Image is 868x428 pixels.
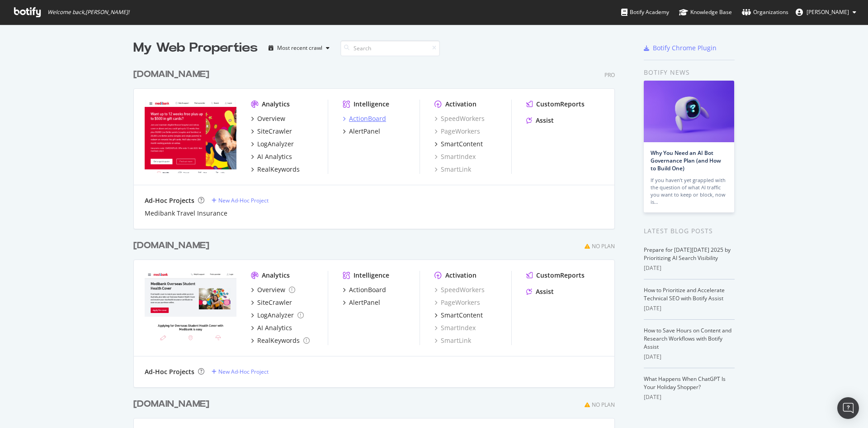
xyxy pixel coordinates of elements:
div: Ad-Hoc Projects [145,196,194,205]
div: My Web Properties [133,39,258,57]
div: Knowledge Base [679,8,732,17]
a: AlertPanel [343,127,380,136]
img: Medibankoshc.com.au [145,271,236,344]
div: Most recent crawl [277,45,322,51]
button: Most recent crawl [265,41,333,55]
a: ActionBoard [343,114,386,123]
a: SmartIndex [434,323,476,332]
div: AlertPanel [349,127,380,136]
div: Medibank Travel Insurance [145,209,227,218]
div: [DATE] [644,264,735,272]
a: SpeedWorkers [434,114,485,123]
img: Medibank.com.au [145,100,236,173]
div: Botify Chrome Plugin [653,43,717,53]
a: PageWorkers [434,127,480,136]
div: SmartContent [441,139,483,149]
a: AlertPanel [343,298,380,307]
div: Open Intercom Messenger [837,397,859,419]
a: [DOMAIN_NAME] [133,398,213,411]
div: Botify news [644,67,735,77]
a: LogAnalyzer [251,139,294,149]
div: RealKeywords [257,336,300,345]
a: Prepare for [DATE][DATE] 2025 by Prioritizing AI Search Visibility [644,246,731,262]
div: [DATE] [644,353,735,361]
div: RealKeywords [257,165,300,174]
img: Why You Need an AI Bot Governance Plan (and How to Build One) [644,81,734,142]
a: SmartContent [434,311,483,320]
a: How to Save Hours on Content and Research Workflows with Botify Assist [644,327,731,351]
a: SmartContent [434,139,483,149]
div: [DATE] [644,304,735,313]
div: Ad-Hoc Projects [145,367,194,376]
div: New Ad-Hoc Project [218,368,269,375]
a: New Ad-Hoc Project [212,197,269,204]
a: Why You Need an AI Bot Governance Plan (and How to Build One) [651,149,721,172]
div: ActionBoard [349,285,386,294]
a: Overview [251,114,285,123]
a: LogAnalyzer [251,311,304,320]
a: RealKeywords [251,336,310,345]
div: Activation [445,100,476,109]
div: AlertPanel [349,298,380,307]
input: Search [340,40,440,56]
a: SpeedWorkers [434,285,485,294]
a: Assist [526,116,554,125]
div: Overview [257,285,285,294]
a: AI Analytics [251,323,292,332]
div: Assist [536,287,554,296]
a: CustomReports [526,100,585,109]
div: SmartContent [441,311,483,320]
div: Pro [604,71,615,79]
div: CustomReports [536,271,585,280]
div: [DOMAIN_NAME] [133,68,209,81]
a: RealKeywords [251,165,300,174]
div: SiteCrawler [257,127,292,136]
div: Organizations [742,8,788,17]
div: No Plan [592,242,615,250]
div: Botify Academy [621,8,669,17]
a: SiteCrawler [251,298,292,307]
a: Assist [526,287,554,296]
a: CustomReports [526,271,585,280]
span: Armaan Gandhok [807,8,849,16]
a: SmartLink [434,336,471,345]
a: Botify Chrome Plugin [644,43,717,53]
div: CustomReports [536,100,585,109]
div: [DOMAIN_NAME] [133,398,209,411]
div: AI Analytics [257,323,292,332]
a: What Happens When ChatGPT Is Your Holiday Shopper? [644,375,726,391]
div: Analytics [262,100,290,109]
div: Activation [445,271,476,280]
a: SiteCrawler [251,127,292,136]
div: If you haven’t yet grappled with the question of what AI traffic you want to keep or block, now is… [651,177,727,206]
div: AI Analytics [257,152,292,161]
span: Welcome back, [PERSON_NAME] ! [47,9,129,16]
a: [DOMAIN_NAME] [133,68,213,81]
div: Intelligence [354,100,389,109]
div: No Plan [592,401,615,409]
div: New Ad-Hoc Project [218,197,269,204]
a: ActionBoard [343,285,386,294]
div: SiteCrawler [257,298,292,307]
a: PageWorkers [434,298,480,307]
div: ActionBoard [349,114,386,123]
div: Latest Blog Posts [644,226,735,236]
a: Overview [251,285,295,294]
div: LogAnalyzer [257,139,294,149]
div: LogAnalyzer [257,311,294,320]
div: Analytics [262,271,290,280]
a: SmartIndex [434,152,476,161]
a: How to Prioritize and Accelerate Technical SEO with Botify Assist [644,286,725,302]
div: Assist [536,116,554,125]
a: SmartLink [434,165,471,174]
button: [PERSON_NAME] [788,5,863,19]
a: [DOMAIN_NAME] [133,239,213,252]
a: New Ad-Hoc Project [212,368,269,375]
